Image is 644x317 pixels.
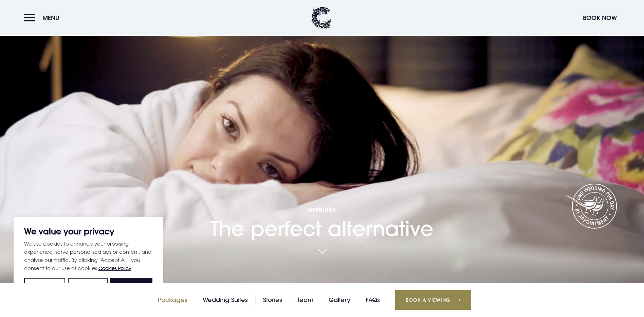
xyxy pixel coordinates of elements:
[110,278,152,293] button: Accept All
[203,295,248,305] a: Wedding Suites
[329,295,350,305] a: Gallery
[210,206,434,213] span: Weddings
[297,295,313,305] a: Team
[395,290,471,310] a: Book a Viewing
[14,217,163,303] div: We value your privacy
[263,295,282,305] a: Stories
[24,239,152,272] p: We use cookies to enhance your browsing experience, serve personalised ads or content, and analys...
[24,11,63,25] button: Menu
[311,7,331,29] img: Clandeboye Lodge
[366,295,380,305] a: FAQs
[98,265,131,271] a: Cookies Policy
[42,14,59,22] span: Menu
[158,295,187,305] a: Packages
[68,278,107,293] button: Reject All
[24,278,65,293] button: Customise
[24,227,152,235] p: We value your privacy
[579,11,620,25] button: Book Now
[210,167,434,241] h1: The perfect alternative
